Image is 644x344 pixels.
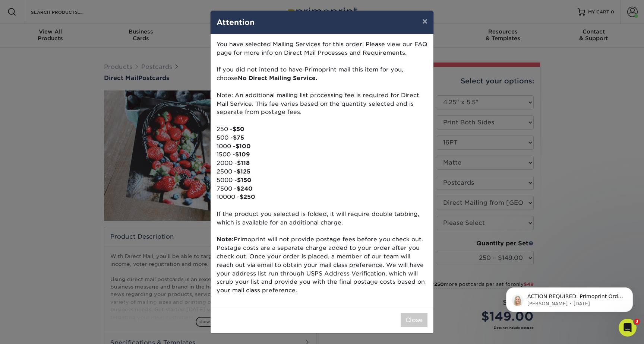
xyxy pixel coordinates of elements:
strong: $150 [237,176,252,184]
strong: $109 [235,151,250,158]
strong: $125 [237,168,250,175]
strong: $250 [240,193,255,200]
strong: $75 [233,134,244,141]
button: × [416,11,433,32]
h4: Attention [217,17,427,28]
iframe: Intercom live chat [619,319,637,337]
button: Close [401,313,427,327]
strong: $118 [237,159,250,166]
strong: Note: [217,236,234,243]
strong: $240 [237,185,253,192]
span: 3 [634,319,640,325]
strong: $100 [236,143,251,150]
strong: No Direct Mailing Service. [238,74,318,82]
p: You have selected Mailing Services for this order. Please view our FAQ page for more info on Dire... [217,40,427,295]
strong: $50 [233,125,244,133]
iframe: Intercom notifications message [495,272,644,324]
